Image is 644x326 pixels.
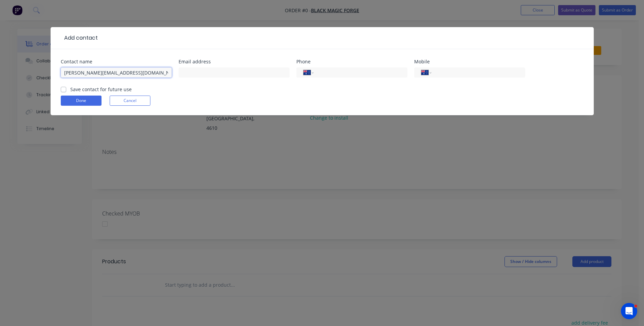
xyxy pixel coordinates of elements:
label: Save contact for future use [70,86,132,93]
button: Cancel [110,96,150,106]
button: Done [61,96,102,106]
div: Phone [296,59,407,64]
div: Add contact [61,34,98,42]
div: Contact name [61,59,172,64]
div: Email address [179,59,290,64]
iframe: Intercom live chat [621,303,637,319]
div: Mobile [414,59,525,64]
